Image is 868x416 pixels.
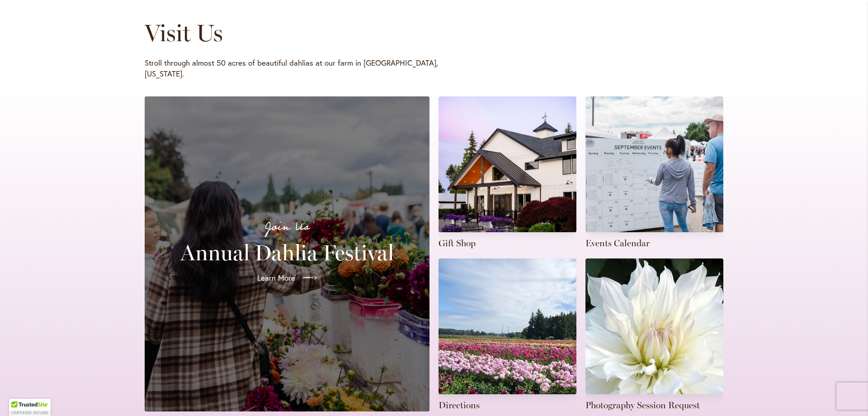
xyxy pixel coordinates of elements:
[250,265,324,291] a: Learn More
[257,273,295,283] span: Learn More
[156,240,419,265] h2: Annual Dahlia Festival
[145,19,697,47] h1: Visit Us
[156,217,419,236] p: Join Us
[145,57,439,79] p: Stroll through almost 50 acres of beautiful dahlias at our farm in [GEOGRAPHIC_DATA], [US_STATE].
